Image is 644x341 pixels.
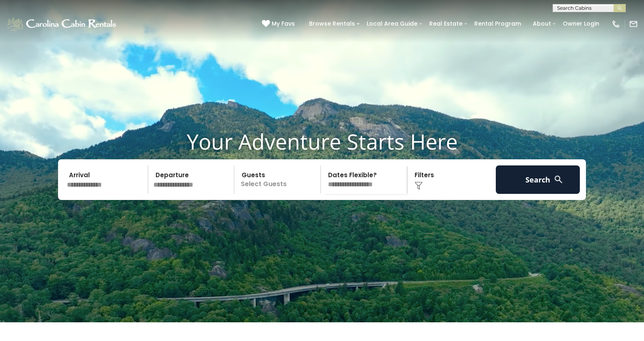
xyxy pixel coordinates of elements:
[237,165,320,194] p: Select Guests
[612,20,620,28] img: phone-regular-white.png
[6,16,119,32] img: White-1-1-2.png
[496,165,580,194] button: Search
[305,17,359,30] a: Browse Rentals
[363,17,421,30] a: Local Area Guide
[425,17,467,30] a: Real Estate
[629,20,638,28] img: mail-regular-white.png
[272,20,295,28] span: My Favs
[6,129,638,154] h1: Your Adventure Starts Here
[470,17,525,30] a: Rental Program
[559,17,603,30] a: Owner Login
[529,17,555,30] a: About
[553,174,564,185] img: search-regular-white.png
[262,20,297,28] a: My Favs
[415,182,423,190] img: filter--v1.png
